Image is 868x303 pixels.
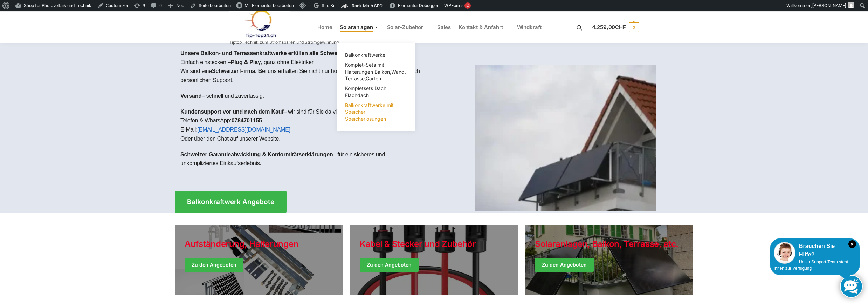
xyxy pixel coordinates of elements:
[180,150,428,168] p: – für ein sicheres und unkompliziertes Einkaufserlebnis.
[517,24,542,31] span: Windkraft
[345,62,406,81] span: Komplet-Sets mit Halterungen Balkon,Wand, Terrasse,Garten
[175,43,434,180] div: Einfach einstecken – , ganz ohne Elektriker.
[592,17,639,38] a: 4.259,00CHF 2
[341,50,411,60] a: Balkonkraftwerke
[337,12,382,43] a: Solaranlagen
[459,24,503,31] span: Kontakt & Anfahrt
[615,24,626,31] span: CHF
[352,3,383,8] span: Rank Math SEO
[175,225,343,295] a: Holiday Style
[350,225,518,295] a: Holiday Style
[341,83,411,100] a: Kompletsets Dach, Flachdach
[464,2,471,9] div: 2
[455,12,512,43] a: Kontakt & Anfahrt
[592,11,639,44] nav: Cart contents
[232,117,262,123] tcxspan: Call 0784701155 via 3CX
[341,60,411,83] a: Komplet-Sets mit Halterungen Balkon,Wand, Terrasse,Garten
[384,12,432,43] a: Solar-Zubehör
[180,93,202,99] strong: Versand
[774,260,848,271] span: Unser Support-Team steht Ihnen zur Verfügung
[848,240,856,248] i: Schließen
[340,24,373,31] span: Solaranlagen
[180,109,283,115] strong: Kundensupport vor und nach dem Kauf
[437,24,451,31] span: Sales
[475,65,656,211] img: Home 1
[341,100,411,124] a: Balkonkraftwerke mit Speicher Speicherlösungen
[231,59,261,65] strong: Plug & Play
[180,92,428,101] p: – schnell und zuverlässig.
[848,2,854,8] img: Benutzerbild von Rupert Spoddig
[180,151,333,157] strong: Schweizer Garantieabwicklung & Konformitätserklärungen
[345,52,385,58] span: Balkonkraftwerke
[212,68,262,74] strong: Schweizer Firma. B
[387,24,423,31] span: Solar-Zubehör
[774,242,856,259] div: Brauchen Sie Hilfe?
[812,3,846,8] span: [PERSON_NAME]
[434,12,454,43] a: Sales
[774,242,795,264] img: Customer service
[322,3,336,8] span: Site Kit
[180,107,428,143] p: – wir sind für Sie da via: Telefon & WhatsApp: E-Mail: Oder über den Chat auf unserer Website.
[229,40,339,45] p: Tiptop Technik zum Stromsparen und Stromgewinnung
[525,225,693,295] a: Winter Jackets
[592,24,626,31] span: 4.259,00
[187,198,274,205] span: Balkonkraftwerk Angebote
[175,191,287,213] a: Balkonkraftwerk Angebote
[180,67,428,85] p: Wir sind eine ei uns erhalten Sie nicht nur hochwertige Produkte, sondern auch persönlichen Support.
[197,127,290,133] a: [EMAIL_ADDRESS][DOMAIN_NAME]
[514,12,551,43] a: Windkraft
[345,85,388,98] span: Kompletsets Dach, Flachdach
[229,10,290,38] img: Solaranlagen, Speicheranlagen und Energiesparprodukte
[345,102,394,122] span: Balkonkraftwerke mit Speicher Speicherlösungen
[244,3,294,8] span: Mit Elementor bearbeiten
[629,22,639,32] span: 2
[180,50,381,56] strong: Unsere Balkon- und Terrassenkraftwerke erfüllen alle Schweizer Vorschriften.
